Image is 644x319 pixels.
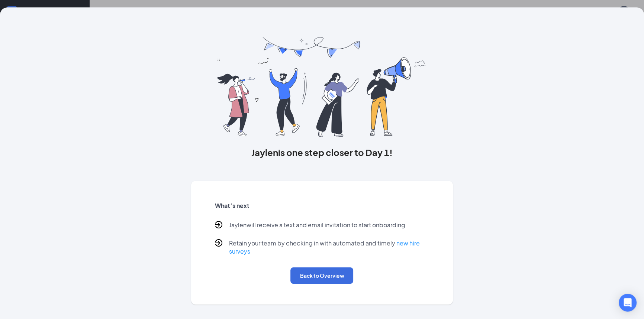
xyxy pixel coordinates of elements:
p: Retain your team by checking in with automated and timely [229,239,429,255]
p: Jaylen will receive a text and email invitation to start onboarding [229,221,405,230]
button: Back to Overview [290,267,353,284]
div: Open Intercom Messenger [619,294,637,312]
a: new hire surveys [229,239,420,255]
img: you are all set [217,37,426,137]
h3: Jaylen is one step closer to Day 1! [191,146,453,159]
h5: What’s next [215,202,429,210]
